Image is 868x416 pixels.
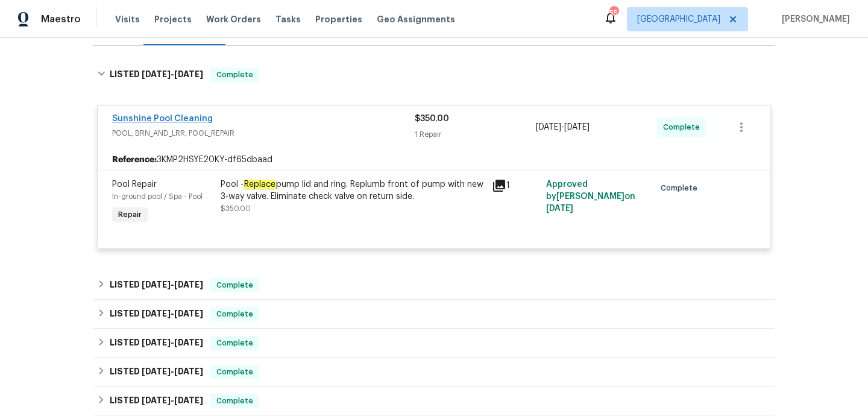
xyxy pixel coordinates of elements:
[564,123,590,131] span: [DATE]
[142,396,171,405] span: [DATE]
[174,367,203,376] span: [DATE]
[115,13,140,25] span: Visits
[415,128,536,140] div: 1 Repair
[93,55,775,94] div: LISTED [DATE]-[DATE]Complete
[93,271,775,300] div: LISTED [DATE]-[DATE]Complete
[546,204,573,213] span: [DATE]
[142,396,203,405] span: -
[154,13,192,25] span: Projects
[536,123,561,131] span: [DATE]
[93,358,775,386] div: LISTED [DATE]-[DATE]Complete
[546,180,635,213] span: Approved by [PERSON_NAME] on
[212,395,258,407] span: Complete
[112,115,213,123] a: Sunshine Pool Cleaning
[377,13,455,25] span: Geo Assignments
[93,386,775,415] div: LISTED [DATE]-[DATE]Complete
[174,309,203,318] span: [DATE]
[492,178,539,193] div: 1
[142,70,203,78] span: -
[142,70,171,78] span: [DATE]
[142,280,203,289] span: -
[206,13,261,25] span: Work Orders
[112,127,415,139] span: POOL, BRN_AND_LRR, POOL_REPAIR
[110,68,203,82] h6: LISTED
[93,300,775,329] div: LISTED [DATE]-[DATE]Complete
[142,367,171,376] span: [DATE]
[275,15,301,24] span: Tasks
[110,365,203,379] h6: LISTED
[113,209,146,221] span: Repair
[142,338,203,347] span: -
[110,278,203,292] h6: LISTED
[142,338,171,347] span: [DATE]
[221,178,485,203] div: Pool - pump lid and ring. Replumb front of pump with new 3-way valve. Eliminate check valve on re...
[112,154,157,166] b: Reference:
[98,149,770,171] div: 3KMP2HSYE20KY-df65dbaad
[212,366,258,378] span: Complete
[212,308,258,320] span: Complete
[244,180,276,189] em: Replace
[110,394,203,408] h6: LISTED
[110,336,203,350] h6: LISTED
[174,280,203,289] span: [DATE]
[212,69,258,81] span: Complete
[221,205,251,212] span: $350.00
[142,280,171,289] span: [DATE]
[142,367,203,376] span: -
[212,337,258,349] span: Complete
[609,7,618,19] div: 55
[174,70,203,78] span: [DATE]
[536,121,590,133] span: -
[110,307,203,321] h6: LISTED
[112,193,203,200] span: In-ground pool / Spa - Pool
[142,309,203,318] span: -
[112,180,157,189] span: Pool Repair
[174,338,203,347] span: [DATE]
[93,329,775,358] div: LISTED [DATE]-[DATE]Complete
[661,182,702,194] span: Complete
[142,309,171,318] span: [DATE]
[663,121,705,133] span: Complete
[415,115,449,123] span: $350.00
[777,13,850,25] span: [PERSON_NAME]
[315,13,362,25] span: Properties
[637,13,720,25] span: [GEOGRAPHIC_DATA]
[174,396,203,405] span: [DATE]
[41,13,81,25] span: Maestro
[212,279,258,291] span: Complete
